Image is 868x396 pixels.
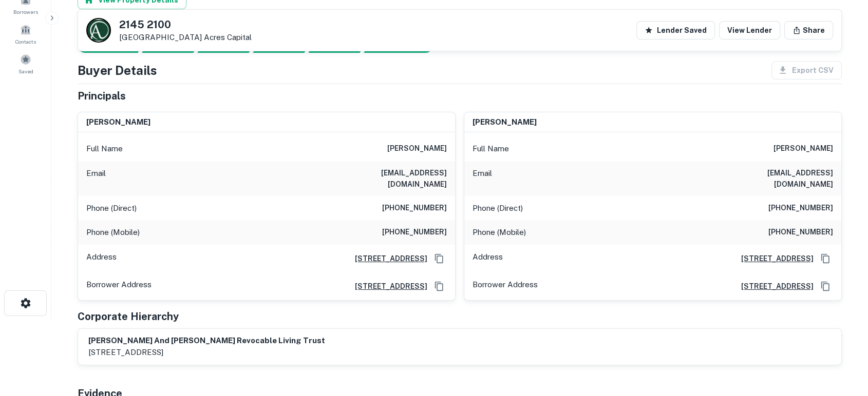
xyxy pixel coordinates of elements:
button: Copy Address [818,279,833,294]
div: Your request is received and processing... [142,37,202,53]
h6: [PHONE_NUMBER] [768,202,833,214]
p: Phone (Mobile) [473,226,526,239]
div: Principals found, AI now looking for contact information... [253,37,313,53]
a: Acres Capital [204,33,252,42]
h6: [PERSON_NAME] and [PERSON_NAME] revocable living trust [88,335,325,347]
p: [GEOGRAPHIC_DATA] [119,33,252,42]
a: Saved [3,50,48,77]
h6: [PERSON_NAME] [387,143,447,155]
a: View Lender [719,21,780,39]
h6: [PERSON_NAME] [473,116,537,128]
p: Phone (Direct) [473,202,523,214]
iframe: Chat Widget [817,314,868,363]
h4: Buyer Details [78,61,157,80]
button: Copy Address [818,251,833,266]
span: Saved [18,67,33,75]
p: Address [473,251,503,266]
h6: [PHONE_NUMBER] [768,226,833,239]
div: AI fulfillment process complete. [364,37,445,53]
span: Contacts [15,37,36,46]
h6: [PERSON_NAME] [86,116,150,128]
p: Email [86,167,106,190]
h6: [EMAIL_ADDRESS][DOMAIN_NAME] [324,167,447,190]
span: Borrowers [13,8,38,16]
button: Lender Saved [636,21,715,39]
a: [STREET_ADDRESS] [347,253,427,264]
h6: [PERSON_NAME] [773,143,833,155]
a: [STREET_ADDRESS] [347,281,427,292]
div: Principals found, still searching for contact information. This may take time... [308,37,368,53]
p: [STREET_ADDRESS] [88,346,325,359]
div: Sending borrower request to AI... [65,37,142,53]
p: Full Name [86,143,123,155]
h5: Principals [78,88,126,104]
p: Phone (Direct) [86,202,137,214]
h6: [PHONE_NUMBER] [382,226,447,239]
p: Phone (Mobile) [86,226,140,239]
p: Address [86,251,117,266]
h5: 2145 2100 [119,19,252,30]
p: Full Name [473,143,509,155]
p: Email [473,167,492,190]
button: Copy Address [431,279,447,294]
a: [STREET_ADDRESS] [733,253,814,264]
button: Copy Address [431,251,447,266]
h5: Corporate Hierarchy [78,309,179,324]
a: [STREET_ADDRESS] [733,281,814,292]
h6: [PHONE_NUMBER] [382,202,447,214]
a: Contacts [3,20,48,48]
div: Documents found, AI parsing details... [197,37,257,53]
p: Borrower Address [473,279,538,294]
button: Share [784,21,833,39]
p: Borrower Address [86,279,152,294]
h6: [EMAIL_ADDRESS][DOMAIN_NAME] [710,167,833,190]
